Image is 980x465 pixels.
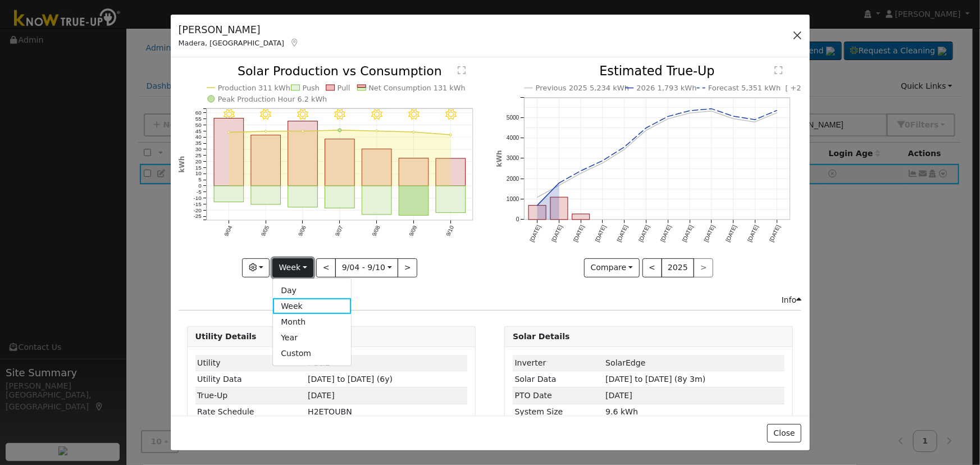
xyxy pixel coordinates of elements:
button: 9/04 - 9/10 [335,258,398,277]
span: Madera, [GEOGRAPHIC_DATA] [179,39,285,47]
text: 5000 [507,115,519,121]
text: 30 [195,147,202,153]
circle: onclick="" [265,130,267,133]
text: 9/04 [223,225,233,238]
div: Info [782,294,802,306]
text: [DATE] [681,224,695,243]
text: -20 [193,207,202,213]
text: Solar Production vs Consumption [238,64,442,78]
text: [DATE] [703,224,717,243]
text: Previous 2025 5,234 kWh [536,84,629,93]
text: 2000 [507,176,519,182]
rect: onclick="" [528,206,546,220]
rect: onclick="" [325,139,354,186]
circle: onclick="" [644,126,649,130]
circle: onclick="" [731,114,736,118]
td: Inverter [513,355,604,371]
text: -10 [193,195,202,201]
text: 1000 [507,196,519,202]
text: Forecast 5,351 kWh [ +2.2% ] [708,84,821,93]
td: Rate Schedule [195,404,306,420]
button: Week [272,258,313,277]
text: 40 [195,134,202,140]
rect: onclick="" [214,186,244,203]
circle: onclick="" [579,171,584,176]
text: Estimated True-Up [600,64,715,79]
text: 60 [195,110,202,116]
circle: onclick="" [535,203,540,208]
text: 9/10 [445,225,455,238]
a: Year [273,330,351,345]
span: C [308,407,352,416]
text: Production 311 kWh [218,84,290,92]
text:  [775,66,783,75]
text: 9/08 [371,225,381,238]
span: [DATE] to [DATE] (8y 3m) [605,375,705,384]
text: 0 [516,217,519,223]
strong: Utility Details [195,332,257,341]
text: kWh [178,156,186,173]
circle: onclick="" [666,117,671,121]
text: kWh [495,151,503,167]
circle: onclick="" [775,111,780,115]
circle: onclick="" [413,131,415,133]
a: Custom [273,346,351,362]
circle: onclick="" [302,130,304,133]
circle: onclick="" [709,107,714,111]
i: 9/10 - MostlyClear [445,110,457,121]
text: [DATE] [725,224,739,243]
strong: Solar Details [513,332,569,341]
circle: onclick="" [753,120,758,125]
circle: onclick="" [688,109,692,113]
text: 25 [195,153,202,159]
text: 4000 [507,135,519,141]
td: [DATE] [306,388,467,404]
text: 10 [195,171,202,177]
rect: onclick="" [362,186,391,215]
text: Pull [338,84,350,92]
text: Net Consumption 131 kWh [368,84,465,92]
text: [DATE] [747,224,760,243]
i: 9/09 - Clear [408,110,420,121]
circle: onclick="" [731,117,736,121]
a: Day [273,282,351,298]
rect: onclick="" [436,159,466,186]
text: 55 [195,116,202,122]
text: 9/07 [334,225,344,238]
button: Close [767,424,801,443]
span: [DATE] to [DATE] (6y) [308,375,393,384]
td: Utility [195,355,306,371]
i: 9/07 - Clear [334,110,345,121]
button: Compare [584,258,640,277]
a: Month [273,314,351,330]
circle: onclick="" [644,128,649,133]
i: 9/04 - Clear [223,110,234,121]
text: [DATE] [572,224,586,243]
text: 15 [195,165,202,171]
span: ID: 509012, authorized: 10/01/21 [605,358,645,367]
text: 3000 [507,156,519,162]
text: 2026 1,793 kWh [637,84,697,93]
circle: onclick="" [376,130,378,133]
circle: onclick="" [688,111,692,116]
text: 0 [198,183,202,189]
button: > [398,258,417,277]
i: 9/06 - Clear [297,110,308,121]
i: 9/08 - Clear [371,110,382,121]
rect: onclick="" [251,135,281,186]
h5: [PERSON_NAME] [179,22,300,37]
i: 9/05 - Clear [260,110,271,121]
circle: onclick="" [535,195,540,200]
a: Week [273,298,351,314]
text: [DATE] [659,224,673,243]
text: [DATE] [594,224,608,243]
circle: onclick="" [600,159,605,163]
rect: onclick="" [288,121,318,186]
td: Utility Data [195,371,306,388]
circle: onclick="" [753,117,758,122]
rect: onclick="" [362,149,391,186]
circle: onclick="" [579,169,584,174]
circle: onclick="" [338,129,341,132]
circle: onclick="" [775,108,780,113]
text: 9/05 [260,225,270,238]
